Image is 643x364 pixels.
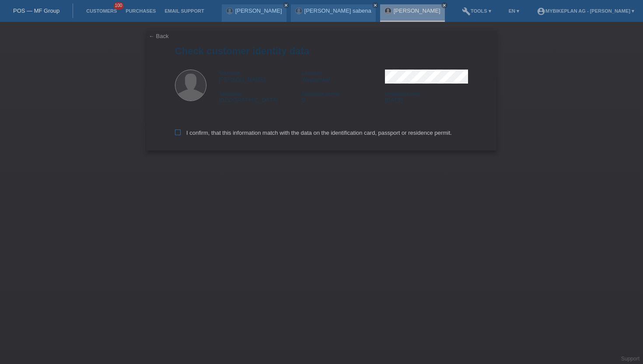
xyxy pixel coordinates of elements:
span: Lastname [302,70,323,76]
label: I confirm, that this information match with the data on the identification card, passport or resi... [175,129,452,136]
i: build [462,7,471,16]
span: Nationality [219,91,241,96]
a: ← Back [149,33,169,39]
a: Email Support [160,8,208,14]
span: Immigration date [385,91,421,96]
a: close [283,2,289,8]
a: close [441,2,447,8]
i: close [373,3,377,7]
h1: Check customer identity data [175,45,468,56]
a: Support [621,356,640,362]
a: Purchases [121,8,160,14]
div: [GEOGRAPHIC_DATA] [219,90,302,103]
a: account_circleMybikeplan AG - [PERSON_NAME] ▾ [532,8,639,14]
a: close [372,2,378,8]
a: EN ▾ [504,8,524,14]
span: 100 [114,2,124,10]
a: [PERSON_NAME] [394,7,440,14]
span: Firstname [219,70,240,76]
a: Customers [82,8,121,14]
div: [PERSON_NAME] [219,70,302,83]
i: close [284,3,288,7]
div: Weghenkel [302,70,385,83]
div: [DATE] [385,90,468,103]
a: [PERSON_NAME] [235,7,282,14]
a: POS — MF Group [13,7,59,14]
a: [PERSON_NAME] sabena [304,7,371,14]
i: account_circle [537,7,545,16]
div: B [302,90,385,103]
a: buildTools ▾ [458,8,496,14]
span: Residence permit [302,91,339,96]
i: close [442,3,447,7]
